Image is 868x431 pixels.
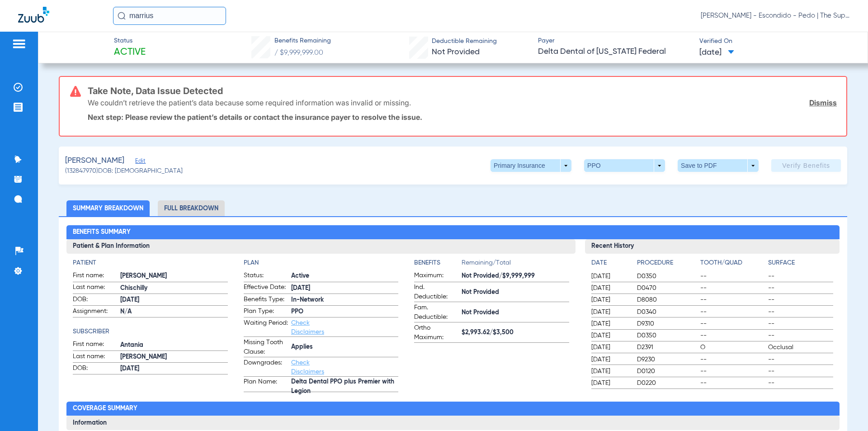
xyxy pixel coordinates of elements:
[809,98,837,107] a: Dismiss
[538,36,692,46] span: Payer
[244,271,288,282] span: Status:
[768,343,833,352] span: Occlusal
[700,308,765,317] span: --
[66,402,839,416] h2: Coverage Summary
[120,295,227,305] span: [DATE]
[768,319,833,328] span: --
[585,239,840,254] h3: Recent History
[700,355,765,364] span: --
[700,295,765,304] span: --
[591,319,629,328] span: [DATE]
[414,323,458,342] span: Ortho Maximum:
[591,331,629,340] span: [DATE]
[244,338,288,357] span: Missing Tooth Clause:
[65,155,124,166] span: [PERSON_NAME]
[584,159,665,172] button: PPO
[768,308,833,317] span: --
[700,331,765,340] span: --
[66,200,150,216] li: Summary Breakdown
[462,271,569,281] span: Not Provided/$9,999,999
[244,307,288,317] span: Plan Type:
[73,295,117,306] span: DOB:
[699,37,853,46] span: Verified On
[291,284,398,293] span: [DATE]
[18,7,49,23] img: Zuub Logo
[66,239,575,254] h3: Patient & Plan Information
[414,258,462,271] app-breakdown-title: Benefits
[73,283,117,294] span: Last name:
[462,258,569,271] span: Remaining/Total
[120,271,227,281] span: [PERSON_NAME]
[291,271,398,281] span: Active
[823,388,868,431] iframe: Chat Widget
[700,379,765,388] span: --
[120,364,227,374] span: [DATE]
[291,342,398,352] span: Applies
[244,283,288,294] span: Effective Date:
[768,272,833,281] span: --
[73,340,117,350] span: First name:
[768,258,833,268] h4: Surface
[73,364,117,374] span: DOB:
[73,352,117,363] span: Last name:
[414,258,462,268] h4: Benefits
[66,416,839,430] h3: Information
[88,98,411,107] p: We couldn’t retrieve the patient’s data because some required information was invalid or missing.
[538,46,692,57] span: Delta Dental of [US_STATE] Federal
[432,37,497,46] span: Deductible Remaining
[291,295,398,305] span: In-Network
[591,258,629,268] h4: Date
[637,331,697,340] span: D0350
[591,258,629,271] app-breakdown-title: Date
[244,258,398,268] h4: Plan
[158,200,225,216] li: Full Breakdown
[637,379,697,388] span: D0220
[637,284,697,293] span: D0470
[591,295,629,304] span: [DATE]
[591,308,629,317] span: [DATE]
[414,283,458,302] span: Ind. Deductible:
[700,258,765,271] app-breakdown-title: Tooth/Quad
[700,258,765,268] h4: Tooth/Quad
[120,352,227,362] span: [PERSON_NAME]
[120,284,227,293] span: Chischilly
[73,327,227,336] h4: Subscriber
[637,343,697,352] span: D2391
[700,343,765,352] span: O
[591,355,629,364] span: [DATE]
[637,308,697,317] span: D0340
[120,307,227,317] span: N/A
[462,308,569,317] span: Not Provided
[118,12,126,20] img: Search Icon
[73,258,227,268] h4: Patient
[462,288,569,297] span: Not Provided
[291,320,324,335] a: Check Disclaimers
[637,272,697,281] span: D0350
[244,295,288,306] span: Benefits Type:
[768,355,833,364] span: --
[244,318,288,336] span: Waiting Period:
[88,86,837,95] h3: Take Note, Data Issue Detected
[120,341,227,350] span: Antania
[591,367,629,376] span: [DATE]
[244,358,288,376] span: Downgrades:
[65,166,183,176] span: (132847970) DOB: [DEMOGRAPHIC_DATA]
[114,46,146,59] span: Active
[274,36,331,46] span: Benefits Remaining
[88,113,837,122] p: Next step: Please review the patient’s details or contact the insurance payer to resolve the issue.
[73,307,117,317] span: Assignment:
[414,303,458,322] span: Fam. Deductible:
[768,331,833,340] span: --
[637,258,697,268] h4: Procedure
[291,307,398,317] span: PPO
[637,295,697,304] span: D8080
[66,225,839,240] h2: Benefits Summary
[637,355,697,364] span: D9230
[768,284,833,293] span: --
[768,258,833,271] app-breakdown-title: Surface
[700,367,765,376] span: --
[12,38,26,49] img: hamburger-icon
